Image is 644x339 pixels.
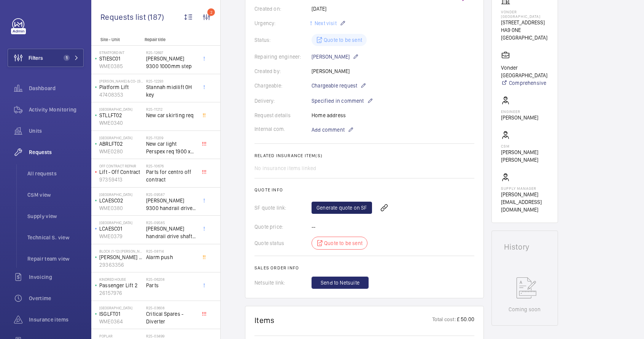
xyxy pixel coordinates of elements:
[146,79,196,83] h2: R25-12293
[99,318,143,325] p: WME0364
[501,10,549,19] p: Vonder [GEOGRAPHIC_DATA]
[146,107,196,111] h2: R25-11212
[146,168,196,183] span: Parts for centro off contract
[99,55,143,62] p: STIESC01
[99,197,143,204] p: LCAESC02
[146,197,196,212] span: [PERSON_NAME] 9300 handrail drive shaft, handrail chain, bearings & main shaft handrail sprocket
[99,249,143,253] p: Block (1-12) [PERSON_NAME] House
[254,265,474,271] h2: Sales order info
[146,225,196,240] span: [PERSON_NAME] handrail drive shaft, handrail chain & main handrail sprocket
[99,232,143,240] p: WME0379
[312,277,369,289] button: Send to Netsuite
[146,220,196,225] h2: R25-09585
[99,253,143,261] p: [PERSON_NAME] House
[501,148,549,164] p: [PERSON_NAME] [PERSON_NAME]
[254,315,275,325] h1: Items
[146,111,196,119] span: New car skirting req
[312,126,345,134] span: Add comment
[99,91,143,99] p: 47408353
[29,84,84,92] span: Dashboard
[146,249,196,253] h2: R25-08114
[29,294,84,302] span: Overtime
[146,277,196,282] h2: R25-06208
[99,79,143,83] p: [PERSON_NAME] & Co- [STREET_ADDRESS]
[99,220,143,225] p: [GEOGRAPHIC_DATA]
[99,50,143,55] p: Stratford int
[501,114,538,121] p: [PERSON_NAME]
[99,83,143,91] p: Platform Lift
[99,277,143,282] p: Kindred House
[501,191,549,213] p: [PERSON_NAME][EMAIL_ADDRESS][DOMAIN_NAME]
[145,37,195,42] p: Repair title
[29,127,84,135] span: Units
[312,96,373,105] p: Specified in comment
[99,192,143,197] p: [GEOGRAPHIC_DATA]
[91,37,142,42] p: Site - Unit
[146,135,196,140] h2: R25-11209
[501,64,549,79] p: Vonder [GEOGRAPHIC_DATA]
[501,186,549,191] p: Supply manager
[146,253,196,261] span: Alarm push
[99,310,143,318] p: ISGLFT01
[29,54,43,62] span: Filters
[99,148,143,155] p: WME0280
[8,49,84,67] button: Filters1
[99,62,143,70] p: WME0385
[99,140,143,148] p: ABRLFT02
[99,334,143,338] p: Poplar
[99,111,143,119] p: STLLFT02
[99,176,143,183] p: 97359413
[27,191,84,199] span: CSM view
[501,19,549,26] p: [STREET_ADDRESS]
[146,306,196,310] h2: R25-03608
[146,310,196,325] span: Critical Spares - Diverter
[99,164,143,168] p: Off Contract Repair
[321,279,359,286] span: Send to Netsuite
[99,204,143,212] p: WME0380
[99,225,143,232] p: LCAESC01
[313,20,337,26] span: Next visit
[146,83,196,99] span: Stannah midilift 0H key
[501,26,549,41] p: HA9 0NE [GEOGRAPHIC_DATA]
[29,148,84,156] span: Requests
[312,202,372,214] a: Generate quote on SF
[146,164,196,168] h2: R25-10676
[254,187,474,193] h2: Quote info
[99,261,143,269] p: 29363356
[99,289,143,297] p: 26157976
[456,315,474,325] p: £ 50.00
[146,140,196,155] span: New car light Perspex req 1900 x 300 3mm thickness
[29,316,84,323] span: Insurance items
[99,135,143,140] p: [GEOGRAPHIC_DATA]
[312,82,357,89] span: Chargeable request
[27,212,84,220] span: Supply view
[99,107,143,111] p: [GEOGRAPHIC_DATA]
[146,50,196,55] h2: R25-12697
[64,55,70,61] span: 1
[27,170,84,177] span: All requests
[146,55,196,70] span: [PERSON_NAME] 9300 1000mm step
[29,273,84,281] span: Invoicing
[146,282,196,289] span: Parts
[99,119,143,127] p: WME0340
[432,315,456,325] p: Total cost:
[501,109,538,114] p: Engineer
[509,306,541,313] p: Coming soon
[254,153,474,158] h2: Related insurance item(s)
[27,234,84,241] span: Technical S. view
[100,12,148,22] span: Requests list
[312,52,359,61] p: [PERSON_NAME]
[146,192,196,197] h2: R25-09587
[501,144,549,148] p: CSM
[146,334,196,338] h2: R25-03499
[99,168,143,176] p: Lift - Off Contract
[504,243,545,251] h1: History
[99,282,143,289] p: Passenger Lift 2
[27,255,84,263] span: Repair team view
[29,106,84,113] span: Activity Monitoring
[99,306,143,310] p: [GEOGRAPHIC_DATA]
[501,79,549,87] a: Comprehensive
